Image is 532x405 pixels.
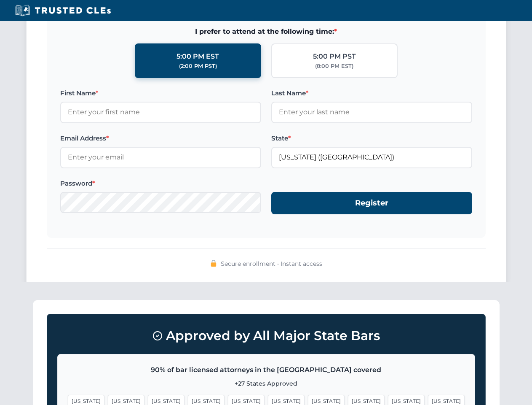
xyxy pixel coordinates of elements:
[221,259,322,268] span: Secure enrollment • Instant access
[315,62,353,70] div: (8:00 PM EST)
[176,51,219,62] div: 5:00 PM EST
[68,379,465,388] p: +27 States Approved
[271,192,472,214] button: Register
[13,4,113,17] img: Trusted CLEs
[68,364,465,375] p: 90% of bar licensed attorneys in the [GEOGRAPHIC_DATA] covered
[60,147,261,168] input: Enter your email
[60,88,261,98] label: First Name
[57,324,475,347] h3: Approved by All Major State Bars
[60,26,472,37] span: I prefer to attend at the following time:
[179,62,217,70] div: (2:00 PM PST)
[271,88,472,98] label: Last Name
[60,102,261,123] input: Enter your first name
[313,51,356,62] div: 5:00 PM PST
[60,133,261,143] label: Email Address
[271,102,472,123] input: Enter your last name
[60,178,261,189] label: Password
[271,133,472,143] label: State
[271,147,472,168] input: Florida (FL)
[210,260,217,267] img: 🔒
